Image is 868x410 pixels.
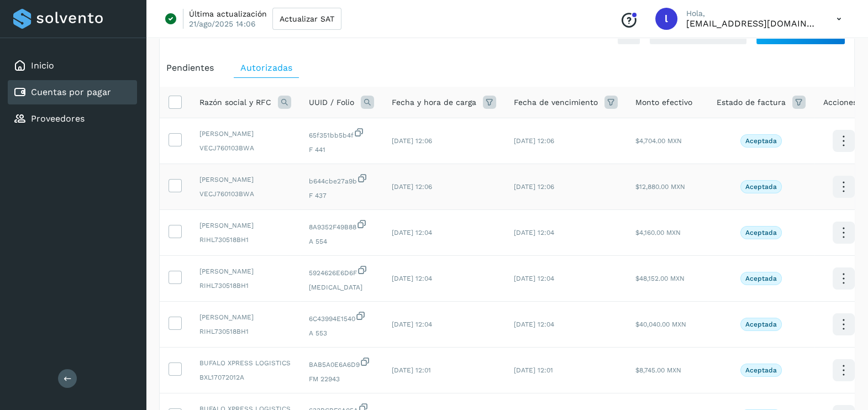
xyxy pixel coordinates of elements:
span: Autorizadas [240,62,292,73]
span: 65f351bb5b4f [309,127,374,140]
span: RIHL730518BH1 [199,235,291,245]
span: Pendientes [166,62,214,73]
span: [PERSON_NAME] [199,220,291,230]
span: FM 22943 [309,374,374,384]
span: [PERSON_NAME] [199,266,291,276]
span: $40,040.00 MXN [635,320,686,328]
span: Fecha y hora de carga [392,97,476,108]
span: [DATE] 12:01 [514,366,553,374]
span: [MEDICAL_DATA] [309,282,374,292]
span: BAB5A0E6A6D9 [309,356,374,370]
div: Inicio [8,54,137,78]
span: [DATE] 12:04 [392,320,432,328]
span: [DATE] 12:04 [514,320,554,328]
span: UUID / Folio [309,97,354,108]
span: [DATE] 12:06 [514,183,554,191]
span: Monto efectivo [635,97,692,108]
button: Actualizar SAT [272,8,341,30]
span: [DATE] 12:06 [514,137,554,145]
div: Proveedores [8,107,137,131]
span: VECJ760103BWA [199,189,291,199]
p: Última actualización [189,9,267,19]
span: $8,745.00 MXN [635,366,681,374]
span: [PERSON_NAME] [199,312,291,322]
p: Aceptada [745,183,777,191]
a: Inicio [31,60,54,71]
span: [DATE] 12:04 [514,229,554,236]
span: A 554 [309,236,374,246]
span: Acciones [823,97,857,108]
span: RIHL730518BH1 [199,327,291,337]
a: Cuentas por pagar [31,87,111,97]
span: [DATE] 12:06 [392,137,432,145]
span: F 437 [309,191,374,201]
p: Aceptada [745,229,777,236]
span: [DATE] 12:04 [514,275,554,282]
p: Aceptada [745,320,777,328]
span: BUFALO XPRESS LOGISTICS [199,358,291,368]
span: F 441 [309,145,374,155]
span: $12,880.00 MXN [635,183,685,191]
div: Cuentas por pagar [8,80,137,104]
span: Razón social y RFC [199,97,271,108]
span: Actualizar SAT [280,15,334,23]
span: $4,704.00 MXN [635,137,682,145]
span: [PERSON_NAME] [199,175,291,185]
span: b644cbe27a9b [309,173,374,186]
p: luisfgonzalez@solgic.mx [686,18,819,29]
p: Aceptada [745,137,777,145]
span: [DATE] 12:06 [392,183,432,191]
span: Estado de factura [717,97,786,108]
span: [DATE] 12:04 [392,229,432,236]
span: [DATE] 12:04 [392,275,432,282]
span: A 553 [309,328,374,338]
span: $4,160.00 MXN [635,229,681,236]
span: 5924626E6D6F [309,265,374,278]
span: 6C43994E1540 [309,311,374,324]
span: VECJ760103BWA [199,143,291,153]
span: [PERSON_NAME] [199,129,291,139]
span: 8A9352F49B88 [309,219,374,232]
p: Aceptada [745,366,777,374]
span: Fecha de vencimiento [514,97,598,108]
span: BXL17072012A [199,372,291,382]
span: RIHL730518BH1 [199,281,291,291]
a: Proveedores [31,113,85,124]
span: $48,152.00 MXN [635,275,685,282]
p: Aceptada [745,275,777,282]
p: Hola, [686,9,819,18]
p: 21/ago/2025 14:06 [189,19,256,29]
span: [DATE] 12:01 [392,366,431,374]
